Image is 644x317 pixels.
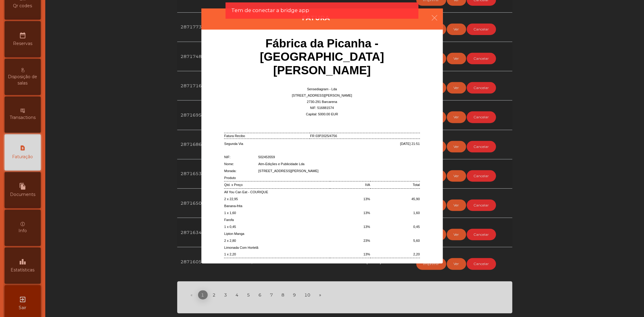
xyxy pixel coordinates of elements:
td: 502453559 [258,154,420,161]
strong: Fábrica da Picanha - [GEOGRAPHIC_DATA][PERSON_NAME] [260,37,384,77]
td: 2 x 22,95 [224,196,330,203]
td: 13% [330,196,370,203]
td: Atm-Edições e Publicidade Lda [258,161,420,168]
td: Total [224,258,327,265]
td: 1,60 [370,210,420,216]
td: Total [370,181,420,189]
td: 1 x 1,60 [224,210,330,216]
td: 13% [330,210,370,216]
span: Tem de conectar a bridge app [232,7,309,14]
td: Limonada Com Hortelã [224,244,420,251]
div: NIF: 516881574 [224,105,420,111]
td: Nome: [224,161,258,168]
div: Capital: 5000.00 EUR [224,111,420,117]
div: Sensediagram - Lda [224,86,420,92]
td: Lipton Manga [224,230,420,237]
td: Banana-frita [224,203,420,210]
td: Produto [224,175,420,181]
td: Morada: [224,168,258,175]
td: 23% [330,237,370,244]
td: 1 x 0,45 [224,223,330,230]
td: Qtd. x Preço [224,181,330,189]
td: NIF: [224,154,258,161]
td: 2 x 2,80 [224,237,330,244]
td: 0,45 [370,223,420,230]
td: FR 03P2025/4756 [310,133,420,139]
td: Fatura Recibo [224,133,310,139]
div: [STREET_ADDRESS][PERSON_NAME] [224,92,420,99]
td: [STREET_ADDRESS][PERSON_NAME] [258,168,420,175]
div: 2730-291 Barcarena [224,99,420,105]
td: Eur 55,75 [327,258,420,265]
td: 13% [330,251,370,258]
td: 5,60 [370,237,420,244]
td: 1 x 2,20 [224,251,330,258]
td: 2,20 [370,251,420,258]
td: 45,90 [370,196,420,203]
td: 13% [330,223,370,230]
td: Segunda Via [224,140,320,147]
td: IVA [330,181,370,189]
td: Farofa [224,216,420,223]
td: All You Can Eat - COURIQUE [224,189,420,196]
td: [DATE] 21:51 [320,140,420,147]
